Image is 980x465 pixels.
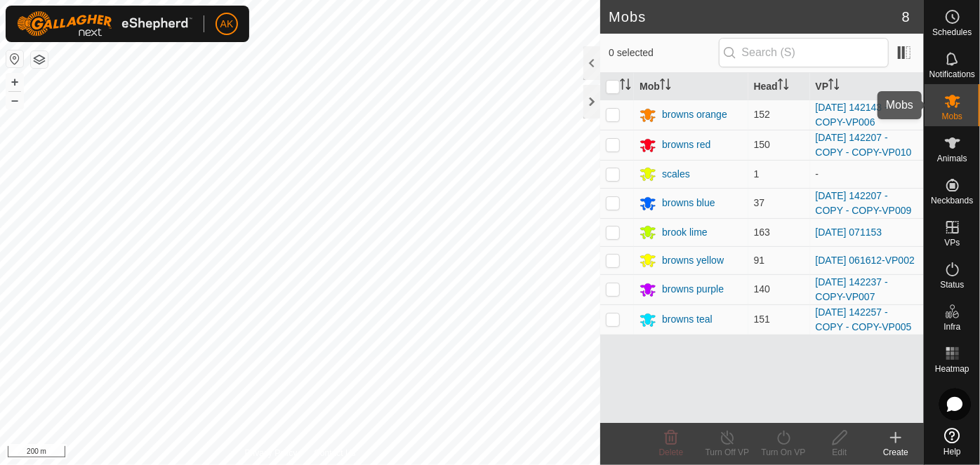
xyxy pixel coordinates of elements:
[662,107,727,122] div: browns orange
[942,112,962,121] span: Mobs
[935,365,969,373] span: Heatmap
[828,81,840,92] p-sorticon: Activate to sort
[816,102,888,128] a: [DATE] 142143 - COPY-VP006
[940,281,964,289] span: Status
[609,46,718,60] span: 0 selected
[662,282,724,297] div: browns purple
[754,168,760,180] span: 1
[816,276,888,302] a: [DATE] 142237 - COPY-VP007
[662,167,690,182] div: scales
[6,50,23,67] button: Reset Map
[620,81,631,92] p-sorticon: Activate to sort
[660,81,671,92] p-sorticon: Activate to sort
[659,447,684,457] span: Delete
[816,190,912,216] a: [DATE] 142207 - COPY - COPY-VP009
[929,70,975,79] span: Notifications
[662,312,713,327] div: browns teal
[868,446,924,459] div: Create
[931,196,973,205] span: Neckbands
[937,154,967,163] span: Animals
[754,109,770,120] span: 152
[925,422,980,461] a: Help
[609,8,902,25] h2: Mobs
[17,11,192,36] img: Gallagher Logo
[754,197,765,208] span: 37
[944,238,960,247] span: VPs
[748,73,810,100] th: Head
[754,227,770,238] span: 163
[31,51,48,68] button: Map Layers
[6,74,23,90] button: +
[314,447,355,459] a: Contact Us
[754,255,765,266] span: 91
[810,73,924,100] th: VP
[932,28,972,36] span: Schedules
[755,446,812,459] div: Turn On VP
[816,306,912,332] a: [DATE] 142257 - COPY - COPY-VP005
[943,447,961,456] span: Help
[634,73,748,100] th: Mob
[778,81,789,92] p-sorticon: Activate to sort
[719,38,889,67] input: Search (S)
[699,446,755,459] div: Turn Off VP
[6,92,23,109] button: –
[754,314,770,325] span: 151
[816,227,882,238] a: [DATE] 071153
[754,283,770,295] span: 140
[245,447,298,459] a: Privacy Policy
[902,6,910,27] span: 8
[816,132,912,158] a: [DATE] 142207 - COPY - COPY-VP010
[816,255,915,266] a: [DATE] 061612-VP002
[812,446,868,459] div: Edit
[662,253,724,268] div: browns yellow
[220,17,234,32] span: AK
[810,160,924,188] td: -
[662,196,715,210] div: browns blue
[662,137,710,152] div: browns red
[754,139,770,150] span: 150
[662,225,708,240] div: brook lime
[943,323,960,331] span: Infra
